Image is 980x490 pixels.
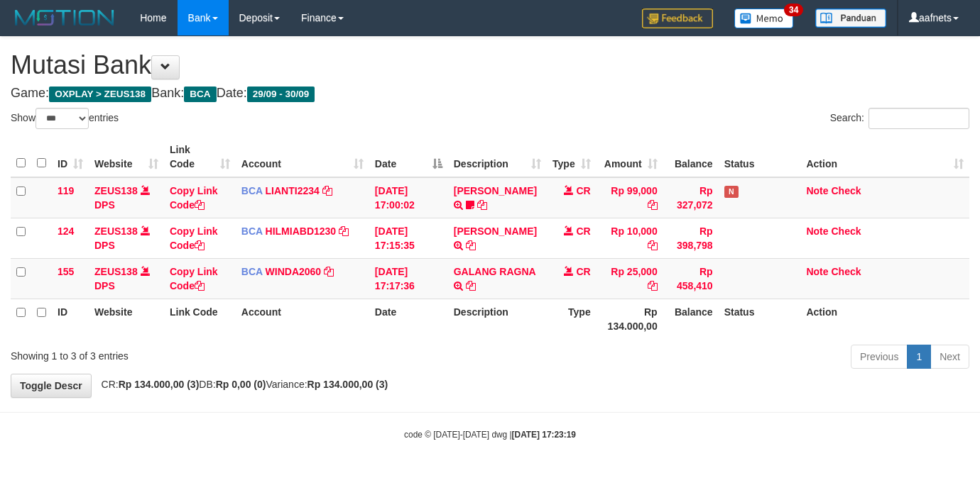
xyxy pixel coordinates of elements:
[49,87,151,102] span: OXPLAY > ZEUS138
[448,137,547,177] th: Description: activate to sort column ascending
[597,258,663,299] td: Rp 25,000
[547,137,597,177] th: Type: activate to sort column ascending
[11,51,969,79] h1: Mutasi Bank
[247,87,315,102] span: 29/09 - 30/09
[94,225,138,237] a: ZEUS138
[576,185,590,196] span: CR
[164,137,236,177] th: Link Code: activate to sort column ascending
[404,430,576,440] small: code © [DATE]-[DATE] dwg |
[170,225,218,251] a: Copy Link Code
[454,266,535,277] a: GALANG RAGNA
[663,258,719,299] td: Rp 458,410
[241,266,263,277] span: BCA
[89,218,164,258] td: DPS
[369,258,448,299] td: [DATE] 17:17:36
[576,266,590,277] span: CR
[734,9,794,28] img: Button%20Memo.svg
[466,240,476,251] a: Copy DEDY WAHYUDI to clipboard
[806,185,828,196] a: Note
[815,9,886,28] img: panduan.png
[648,280,658,291] a: Copy Rp 25,000 to clipboard
[454,185,537,196] a: [PERSON_NAME]
[236,137,369,177] th: Account: activate to sort column ascending
[164,299,236,339] th: Link Code
[94,379,388,390] span: CR: DB: Variance:
[869,108,969,129] input: Search:
[266,225,337,237] a: HILMIABD1230
[11,108,119,129] label: Show entries
[324,266,334,277] a: Copy WINDA2060 to clipboard
[830,108,969,129] label: Search:
[800,137,969,177] th: Action: activate to sort column ascending
[448,299,547,339] th: Description
[724,186,739,198] span: Has Note
[576,225,590,237] span: CR
[851,345,908,369] a: Previous
[94,266,138,277] a: ZEUS138
[831,185,861,196] a: Check
[58,225,74,237] span: 124
[58,266,74,277] span: 155
[663,177,719,218] td: Rp 327,072
[89,258,164,299] td: DPS
[719,137,801,177] th: Status
[241,225,263,237] span: BCA
[307,379,388,390] strong: Rp 134.000,00 (3)
[512,430,576,440] strong: [DATE] 17:23:19
[266,266,322,277] a: WINDA2060
[800,299,969,339] th: Action
[184,87,216,102] span: BCA
[648,199,658,211] a: Copy Rp 99,000 to clipboard
[907,345,931,369] a: 1
[477,199,487,211] a: Copy STEVEN TANDY to clipboard
[547,299,597,339] th: Type
[89,177,164,218] td: DPS
[52,137,89,177] th: ID: activate to sort column ascending
[930,345,969,369] a: Next
[236,299,369,339] th: Account
[369,299,448,339] th: Date
[52,299,89,339] th: ID
[369,177,448,218] td: [DATE] 17:00:02
[89,299,164,339] th: Website
[216,379,266,390] strong: Rp 0,00 (0)
[11,374,92,398] a: Toggle Descr
[369,218,448,258] td: [DATE] 17:15:35
[322,185,332,196] a: Copy LIANTI2234 to clipboard
[454,225,537,237] a: [PERSON_NAME]
[719,299,801,339] th: Status
[663,299,719,339] th: Balance
[831,225,861,237] a: Check
[170,185,218,211] a: Copy Link Code
[11,7,119,28] img: MOTION_logo.png
[663,218,719,258] td: Rp 398,798
[339,225,349,237] a: Copy HILMIABD1230 to clipboard
[170,266,218,291] a: Copy Link Code
[831,266,861,277] a: Check
[663,137,719,177] th: Balance
[597,137,663,177] th: Amount: activate to sort column ascending
[11,343,398,363] div: Showing 1 to 3 of 3 entries
[94,185,138,196] a: ZEUS138
[369,137,448,177] th: Date: activate to sort column descending
[89,137,164,177] th: Website: activate to sort column ascending
[597,177,663,218] td: Rp 99,000
[806,266,828,277] a: Note
[58,185,74,196] span: 119
[597,218,663,258] td: Rp 10,000
[466,280,476,291] a: Copy GALANG RAGNA to clipboard
[241,185,263,196] span: BCA
[119,379,200,390] strong: Rp 134.000,00 (3)
[36,108,89,129] select: Showentries
[806,225,828,237] a: Note
[266,185,320,196] a: LIANTI2234
[642,9,713,28] img: Feedback.jpg
[597,299,663,339] th: Rp 134.000,00
[648,240,658,251] a: Copy Rp 10,000 to clipboard
[784,4,803,16] span: 34
[11,87,969,101] h4: Game: Bank: Date:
